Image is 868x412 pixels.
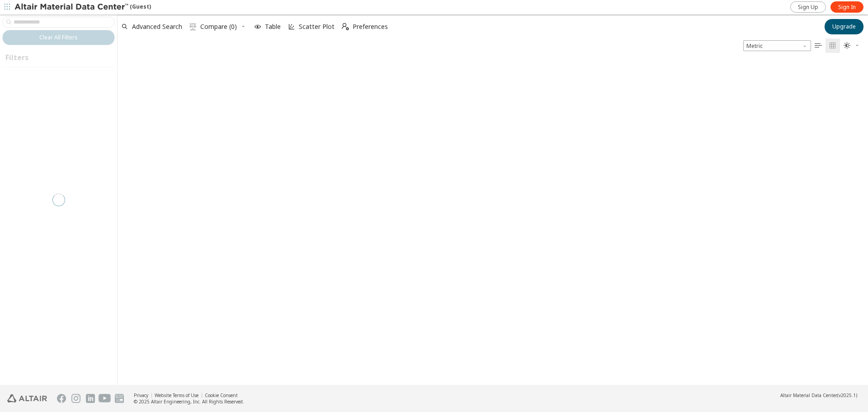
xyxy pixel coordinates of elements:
a: Sign In [830,1,863,13]
button: Upgrade [825,19,863,34]
button: Tile View [826,38,840,53]
a: Website Terms of Use [155,392,198,398]
span: Metric [743,40,811,51]
i:  [342,23,349,30]
span: Upgrade [832,23,856,30]
img: Altair Engineering [7,394,47,403]
button: Table View [811,38,826,53]
button: Theme [840,38,863,53]
div: (Guest) [14,3,151,12]
span: Table [265,24,281,30]
i:  [844,42,851,49]
span: Advanced Search [132,24,182,30]
span: Compare (0) [200,24,237,30]
div: © 2025 Altair Engineering, Inc. All Rights Reserved. [134,398,244,405]
span: Altair Material Data Center [780,392,837,398]
span: Sign Up [798,4,818,11]
span: Preferences [353,24,388,30]
div: (v2025.1) [780,392,857,398]
a: Sign Up [790,1,826,13]
i:  [829,42,836,49]
i:  [815,42,822,49]
div: Unit System [743,40,811,51]
span: Scatter Plot [299,24,335,30]
span: Sign In [838,4,856,11]
a: Cookie Consent [205,392,238,398]
a: Privacy [134,392,148,398]
i:  [189,23,197,30]
img: Altair Material Data Center [14,3,130,12]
